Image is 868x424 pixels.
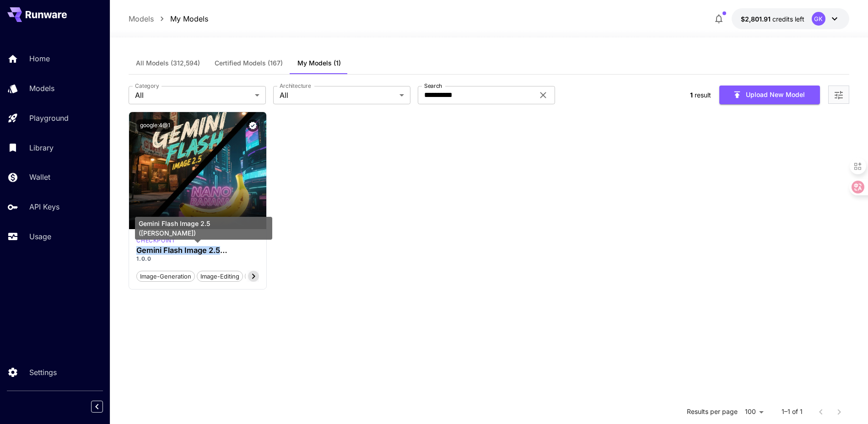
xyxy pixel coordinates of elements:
p: 1–1 of 1 [782,408,803,417]
button: google:4@1 [136,119,174,132]
button: image-generation [136,270,195,282]
button: multi-image fusion [245,270,307,282]
button: $2,801.90649GK [732,8,849,29]
p: Models [29,83,54,94]
label: Architecture [280,82,311,90]
a: Models [129,13,154,24]
span: image-generation [137,272,194,281]
div: 100 [741,405,767,419]
span: credits left [772,15,804,23]
p: Library [29,142,54,153]
div: Gemini Flash Image 2.5 (Nano Banana) [136,246,259,255]
button: Open more filters [833,89,844,101]
a: My Models [170,13,208,24]
h3: Gemini Flash Image 2.5 ([PERSON_NAME]) [136,246,259,255]
p: Home [29,53,50,64]
span: 1 [690,91,693,99]
div: Gemini Flash Image 2.5 ([PERSON_NAME]) [135,217,272,240]
div: $2,801.90649 [741,14,804,24]
label: Search [424,82,442,90]
p: Playground [29,113,69,123]
span: All Models (312,594) [136,59,200,67]
p: Usage [29,231,51,242]
p: API Keys [29,201,59,212]
p: Wallet [29,172,50,182]
nav: breadcrumb [129,13,208,24]
span: image-editing [197,272,243,281]
div: GK [812,12,825,26]
span: All [280,90,396,101]
button: image-editing [197,270,243,282]
span: multi-image fusion [245,272,306,281]
span: result [695,91,711,99]
label: Category [135,82,159,90]
button: Upload New Model [719,86,820,104]
span: $2,801.91 [741,15,772,23]
button: Verified working [247,119,259,132]
p: Results per page [687,408,738,417]
p: 1.0.0 [136,255,259,263]
p: Settings [29,367,57,378]
div: Collapse sidebar [98,398,110,415]
span: My Models (1) [297,59,341,67]
span: All [135,90,251,101]
button: Collapse sidebar [91,401,103,413]
span: Certified Models (167) [215,59,283,67]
